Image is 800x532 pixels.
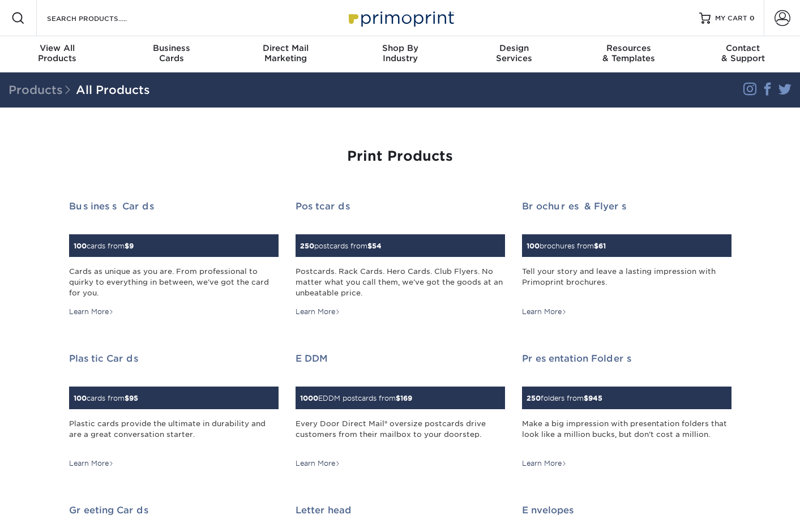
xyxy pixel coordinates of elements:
div: Marketing [229,43,343,63]
span: Products [8,83,76,97]
div: Learn More [522,307,567,317]
span: 54 [372,242,382,250]
span: Direct Mail [229,43,343,53]
span: Shop By [343,43,457,53]
a: EDDM 1000EDDM postcards from$169 Every Door Direct Mail® oversize postcards drive customers from ... [296,353,505,469]
div: Learn More [296,458,340,469]
div: Learn More [296,307,340,317]
span: 250 [300,242,314,250]
img: EDDM [296,380,296,380]
span: $ [367,242,372,250]
input: SEARCH PRODUCTS..... [46,11,156,25]
h1: Print Products [69,148,731,165]
h2: Presentation Folders [522,353,731,364]
div: Services [457,43,571,63]
span: $ [125,394,129,402]
span: $ [584,394,588,402]
span: $ [594,242,598,250]
span: 9 [129,242,134,250]
div: Tell your story and leave a lasting impression with Primoprint brochures. [522,266,731,299]
div: Learn More [69,458,114,469]
a: BusinessCards [114,36,229,72]
div: Cards as unique as you are. From professional to quirky to everything in between, we've got the c... [69,266,279,299]
a: Postcards 250postcards from$54 Postcards. Rack Cards. Hero Cards. Club Flyers. No matter what you... [296,201,505,317]
div: Learn More [69,307,114,317]
h2: Plastic Cards [69,353,279,364]
a: Business Cards 100cards from$9 Cards as unique as you are. From professional to quirky to everyth... [69,201,279,317]
span: Contact [686,43,800,53]
span: 100 [527,242,540,250]
small: EDDM postcards from [300,394,412,402]
img: Plastic Cards [69,380,70,380]
a: Direct MailMarketing [229,36,343,72]
img: Postcards [296,228,296,228]
small: postcards from [300,242,382,250]
span: 61 [598,242,606,250]
a: Presentation Folders 250folders from$945 Make a big impression with presentation folders that loo... [522,353,731,469]
h2: Postcards [296,201,505,212]
small: folders from [527,394,602,402]
span: 95 [129,394,138,402]
span: Resources [571,43,686,53]
div: & Support [686,43,800,63]
a: Resources& Templates [571,36,686,72]
span: Business [114,43,229,53]
small: cards from [74,394,138,402]
a: Contact& Support [686,36,800,72]
span: 250 [527,394,541,402]
span: MY CART [715,14,747,23]
span: 1000 [300,394,318,402]
span: 100 [74,242,87,250]
span: 0 [750,14,755,22]
span: 945 [588,394,602,402]
span: 100 [74,394,87,402]
a: Brochures & Flyers 100brochures from$61 Tell your story and leave a lasting impression with Primo... [522,201,731,317]
small: cards from [74,242,134,250]
div: Every Door Direct Mail® oversize postcards drive customers from their mailbox to your doorstep. [296,418,505,451]
a: Plastic Cards 100cards from$95 Plastic cards provide the ultimate in durability and are a great c... [69,353,279,469]
img: Presentation Folders [522,380,523,380]
a: All Products [76,83,150,97]
span: Design [457,43,571,53]
div: Learn More [522,458,567,469]
div: Industry [343,43,457,63]
h2: EDDM [296,353,505,364]
img: Business Cards [69,228,70,228]
div: Cards [114,43,229,63]
span: $ [396,394,400,402]
span: $ [125,242,129,250]
h2: Letterhead [296,505,505,516]
div: Make a big impression with presentation folders that look like a million bucks, but don't cost a ... [522,418,731,451]
a: Shop ByIndustry [343,36,457,72]
img: Primoprint [344,6,457,30]
h2: Business Cards [69,201,279,212]
h2: Envelopes [522,505,731,516]
small: brochures from [527,242,606,250]
span: 169 [400,394,412,402]
img: Brochures & Flyers [522,228,523,228]
h2: Brochures & Flyers [522,201,731,212]
div: Postcards. Rack Cards. Hero Cards. Club Flyers. No matter what you call them, we've got the goods... [296,266,505,299]
div: & Templates [571,43,686,63]
h2: Greeting Cards [69,505,279,516]
a: DesignServices [457,36,571,72]
div: Plastic cards provide the ultimate in durability and are a great conversation starter. [69,418,279,451]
